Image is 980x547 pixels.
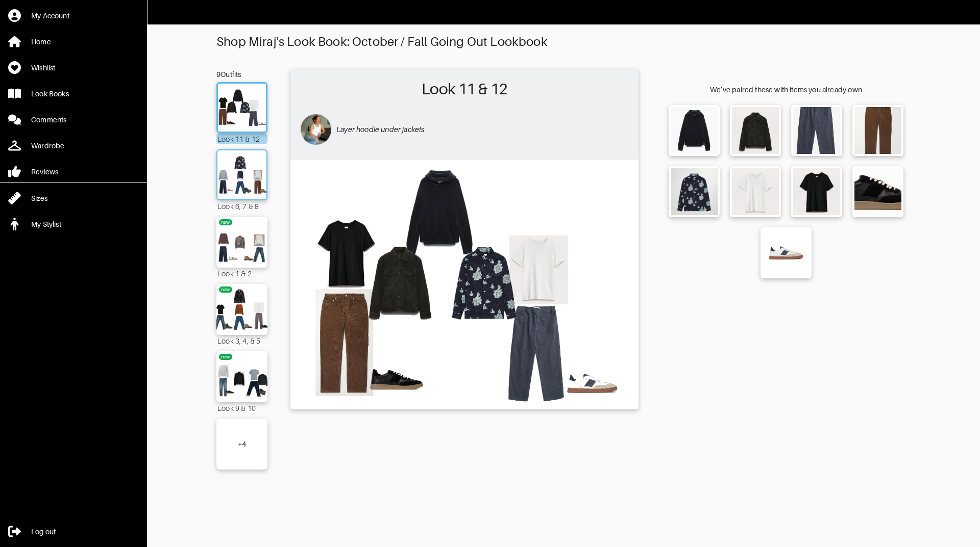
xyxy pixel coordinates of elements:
img: Adwin 50018 [671,168,718,215]
div: new [221,286,230,293]
div: Sizes [31,193,47,203]
img: Classic Flame Tee [793,168,840,215]
div: new [221,354,230,360]
img: avatar [301,114,331,145]
img: Outfit Look 1 & 2 [213,222,271,263]
img: Gabe spliced cotton-blend hoodie [671,107,718,154]
div: Reviews [31,167,58,177]
div: Look 11 & 12 [216,133,267,144]
img: Outfit Look 11 & 12 [296,165,633,403]
div: Wardrobe [31,141,64,151]
img: James Slim-Fit Straight-Leg Cotton-Corduroy Trousers [854,107,901,154]
div: Log out [31,527,56,537]
div: Home [31,37,51,47]
p: Layer hoodie under jackets [336,124,628,135]
div: My Account [31,11,69,21]
img: Outfit Look 3, 4, & 5 [213,289,271,330]
div: Shop Miraj's Look Book: October / Fall Going Out Lookbook [216,35,911,49]
h2: Look 11 & 12 [296,74,633,104]
div: new [221,219,230,225]
img: Outfit Look 9 & 10 [213,356,271,397]
img: Court II - Oceano [763,229,810,276]
img: Classic Flame Tee [732,168,779,215]
div: 9 Outfits [216,69,267,80]
div: We’ve paired these with items you already own [661,85,911,95]
div: + 4 [238,439,246,449]
img: Pillar Court II [854,168,901,215]
div: Comments [31,115,66,125]
div: Look Books [31,89,69,99]
img: Outfit Look 6, 7 & 8 [214,155,269,194]
img: rb suede trucker jacket [732,107,779,154]
div: Look 6, 7 & 8 [216,200,267,212]
div: Look 1 & 2 [216,268,267,279]
img: Ragnar 2.0 Relaxed Solotex Corduroy Pant [793,107,840,154]
div: My Stylist [31,219,61,229]
div: Wishlist [31,63,55,73]
div: Look 9 & 10 [216,402,267,413]
div: Look 3, 4, & 5 [216,335,267,346]
img: Outfit Look 11 & 12 [215,89,268,126]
